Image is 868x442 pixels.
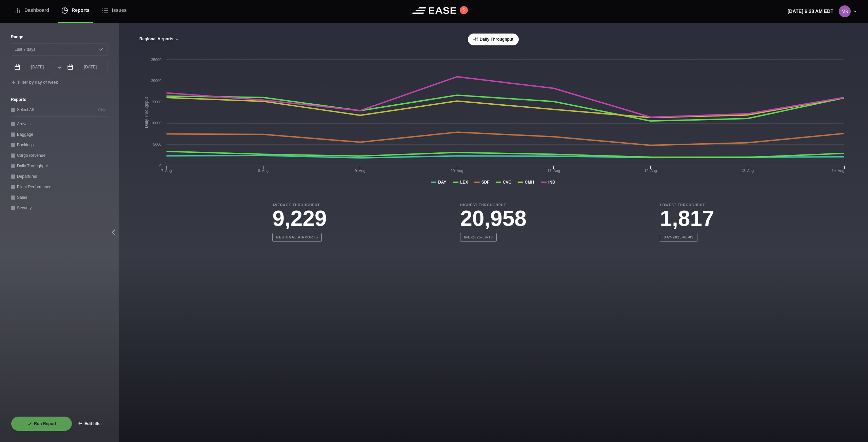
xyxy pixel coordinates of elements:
[151,58,161,62] text: 25000
[272,233,322,242] b: Regional Airports
[159,164,161,168] text: 0
[468,34,519,45] button: Daily Throughput
[460,203,527,208] b: Highest Throughput
[660,208,714,229] h3: 1,817
[660,203,714,208] b: Lowest Throughput
[272,208,327,229] h3: 9,229
[11,97,108,103] label: Reports
[548,180,555,185] tspan: IND
[272,203,327,208] b: Average Throughput
[144,97,149,128] tspan: Daily Throughput
[72,416,108,431] button: Edit filter
[460,180,468,185] tspan: LEX
[64,61,108,73] input: mm/dd/yyyy
[153,142,161,146] text: 5000
[660,233,697,242] b: DAY-2025-08-09
[832,169,844,173] tspan: 14. Aug
[161,169,172,173] tspan: 7. Aug
[460,208,527,229] h3: 20,958
[460,6,468,14] button: 5
[151,79,161,83] text: 20000
[460,233,497,242] b: IND-2025-08-10
[451,169,463,173] tspan: 10. Aug
[355,169,366,173] tspan: 9. Aug
[481,180,490,185] tspan: SDF
[11,34,108,40] label: Range
[258,169,269,173] tspan: 8. Aug
[438,180,446,185] tspan: DAY
[548,169,560,173] tspan: 11. Aug
[839,5,851,17] img: 0b2ed616698f39eb9cebe474ea602d52
[151,100,161,104] text: 15000
[11,80,58,85] button: Filter by day of week
[788,8,833,15] p: [DATE] 6:28 AM EDT
[98,106,108,113] button: Clear
[741,169,754,173] tspan: 13. Aug
[11,61,55,73] input: mm/dd/yyyy
[644,169,657,173] tspan: 12. Aug
[503,180,512,185] tspan: CVG
[139,37,179,42] button: Regional Airports
[151,121,161,125] text: 10000
[525,180,534,185] tspan: CMH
